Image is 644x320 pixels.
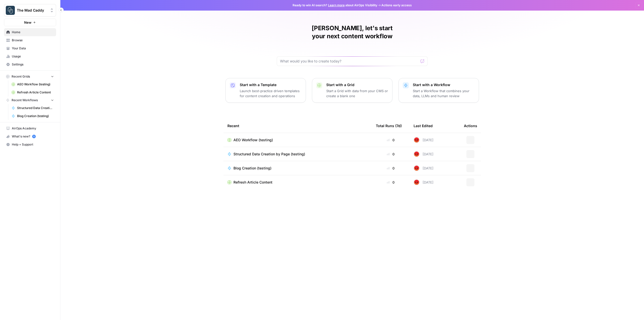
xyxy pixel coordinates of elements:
[376,152,406,157] div: 0
[12,30,54,34] span: Home
[9,80,56,88] a: AEO Workflow (testing)
[4,124,56,132] a: AirOps Academy
[227,137,368,143] a: AEO Workflow (testing)
[233,180,272,185] span: Refresh Article Content
[240,88,302,98] p: Launch best-practice driven templates for content creation and operations
[12,74,30,79] span: Recent Grids
[227,119,368,133] div: Recent
[4,73,56,80] button: Recent Grids
[24,20,31,25] span: New
[326,82,388,87] p: Start with a Grid
[12,46,54,51] span: Your Data
[12,38,54,43] span: Browse
[227,180,368,185] a: Refresh Article Content
[227,152,368,157] a: Structured Data Creation by Page (testing)
[240,82,302,87] p: Start with a Template
[328,3,345,7] a: Learn more
[17,8,47,13] span: The Mad Caddy
[4,60,56,68] a: Settings
[376,119,402,133] div: Total Runs (7d)
[4,36,56,44] a: Browse
[4,140,56,149] button: Help + Support
[4,96,56,104] button: Recent Workflows
[4,132,56,140] button: What's new? 5
[9,88,56,96] a: Refresh Article Content
[4,44,56,52] a: Your Data
[225,78,306,103] button: Start with a TemplateLaunch best-practice driven templates for content creation and operations
[293,3,377,8] span: Ready to win AI search? about AirOps Visibility
[376,180,406,185] div: 0
[326,88,388,98] p: Start a Grid with data from your CMS or create a blank one
[381,3,412,8] span: Actions early access
[233,152,305,157] span: Structured Data Creation by Page (testing)
[312,78,392,103] button: Start with a GridStart a Grid with data from your CMS or create a blank one
[4,4,56,17] button: Workspace: The Mad Caddy
[398,78,479,103] button: Start with a WorkflowStart a Workflow that combines your data, LLMs and human review
[277,24,428,40] h1: [PERSON_NAME], let's start your next content workflow
[280,59,418,64] input: What would you like to create today?
[233,166,271,171] span: Blog Creation (testing)
[414,151,420,157] img: 17jwdju40qq4rwxw37ocdmcfnbzl
[414,137,420,143] img: 17jwdju40qq4rwxw37ocdmcfnbzl
[12,142,54,147] span: Help + Support
[17,90,54,95] span: Refresh Article Content
[17,82,54,87] span: AEO Workflow (testing)
[4,28,56,36] a: Home
[12,98,38,102] span: Recent Workflows
[4,52,56,60] a: Usage
[413,88,475,98] p: Start a Workflow that combines your data, LLMs and human review
[9,112,56,120] a: Blog Creation (testing)
[12,54,54,59] span: Usage
[6,6,15,15] img: The Mad Caddy Logo
[464,119,477,133] div: Actions
[376,166,406,171] div: 0
[17,114,54,118] span: Blog Creation (testing)
[376,137,406,143] div: 0
[414,151,433,157] div: [DATE]
[17,106,54,110] span: Structured Data Creation by Page (testing)
[4,19,56,26] button: New
[9,104,56,112] a: Structured Data Creation by Page (testing)
[33,135,34,138] text: 5
[4,133,56,140] div: What's new?
[414,179,433,185] div: [DATE]
[414,179,420,185] img: 17jwdju40qq4rwxw37ocdmcfnbzl
[12,126,54,131] span: AirOps Academy
[413,82,475,87] p: Start with a Workflow
[227,166,368,171] a: Blog Creation (testing)
[32,135,36,138] a: 5
[414,165,420,171] img: 17jwdju40qq4rwxw37ocdmcfnbzl
[414,137,433,143] div: [DATE]
[233,137,273,143] span: AEO Workflow (testing)
[12,62,54,67] span: Settings
[414,165,433,171] div: [DATE]
[414,119,433,133] div: Last Edited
